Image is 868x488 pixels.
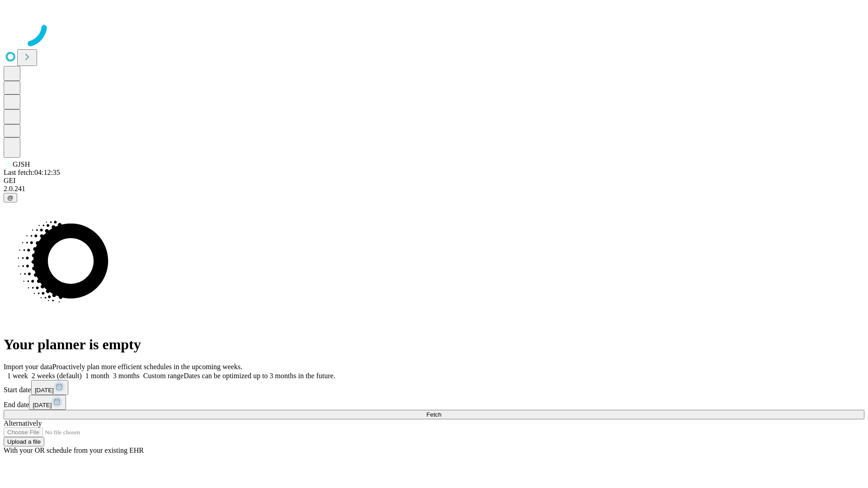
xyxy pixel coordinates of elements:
[4,395,864,410] div: End date
[113,372,140,380] span: 3 months
[4,177,864,185] div: GEI
[143,372,184,380] span: Custom range
[13,160,30,168] span: GJSH
[85,372,109,380] span: 1 month
[32,372,82,380] span: 2 weeks (default)
[4,363,52,371] span: Import your data
[4,380,864,395] div: Start date
[31,380,68,395] button: [DATE]
[4,336,864,353] h1: Your planner is empty
[29,395,66,410] button: [DATE]
[35,387,54,394] span: [DATE]
[7,194,14,201] span: @
[52,363,242,371] span: Proactively plan more efficient schedules in the upcoming weeks.
[33,402,52,408] span: [DATE]
[426,411,441,418] span: Fetch
[4,446,144,454] span: With your OR schedule from your existing EHR
[4,193,17,202] button: @
[4,410,864,419] button: Fetch
[7,372,28,380] span: 1 week
[4,437,44,446] button: Upload a file
[4,169,60,176] span: Last fetch: 04:12:35
[4,419,42,427] span: Alternatively
[4,185,864,193] div: 2.0.241
[184,372,335,380] span: Dates can be optimized up to 3 months in the future.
